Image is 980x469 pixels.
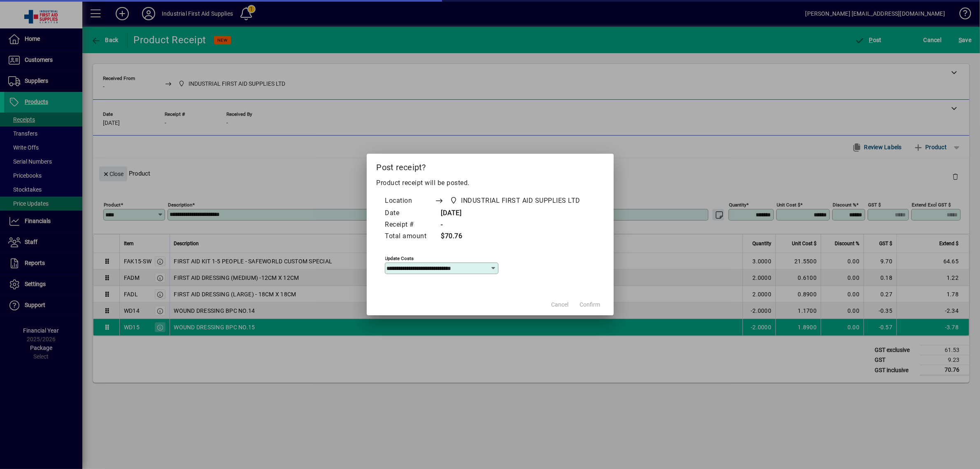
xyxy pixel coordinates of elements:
[385,208,435,219] td: Date
[448,195,584,206] span: INDUSTRIAL FIRST AID SUPPLIES LTD
[385,256,414,261] mat-label: Update costs
[367,154,614,178] h2: Post receipt?
[461,196,581,206] span: INDUSTRIAL FIRST AID SUPPLIES LTD
[385,219,435,231] td: Receipt #
[435,208,596,219] td: [DATE]
[385,195,435,208] td: Location
[377,178,604,188] p: Product receipt will be posted.
[435,219,596,231] td: -
[435,231,596,242] td: $70.76
[385,231,435,242] td: Total amount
